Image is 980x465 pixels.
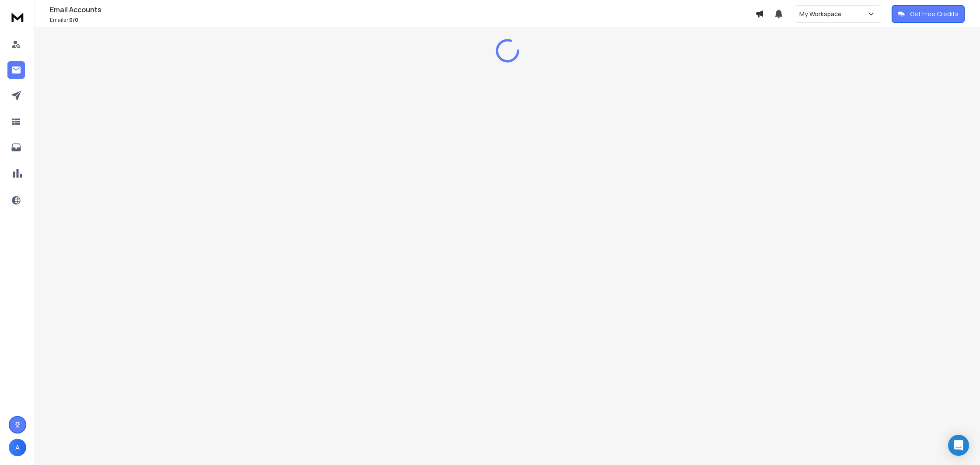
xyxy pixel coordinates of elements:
[50,17,755,24] p: Emails :
[910,10,959,18] p: Get Free Credits
[892,5,965,23] button: Get Free Credits
[799,10,845,18] p: My Workspace
[50,4,755,15] h1: Email Accounts
[69,16,78,24] span: 0 / 0
[9,439,26,456] button: A
[9,9,26,25] img: logo
[948,435,969,456] div: Open Intercom Messenger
